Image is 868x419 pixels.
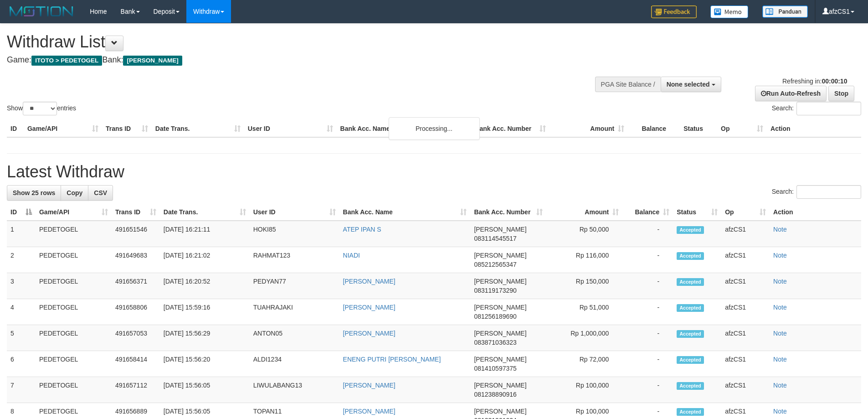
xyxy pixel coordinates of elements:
[7,102,76,115] label: Show entries
[7,377,36,403] td: 7
[7,120,24,137] th: ID
[160,247,250,273] td: [DATE] 16:21:02
[112,325,160,351] td: 491657053
[24,120,102,137] th: Game/API
[343,278,395,285] a: [PERSON_NAME]
[474,330,526,337] span: [PERSON_NAME]
[721,325,770,351] td: afzCS1
[36,273,112,299] td: PEDETOGEL
[474,365,516,372] span: Copy 081410597375 to clipboard
[595,77,661,92] div: PGA Site Balance /
[474,339,516,346] span: Copy 083871036323 to clipboard
[782,78,847,85] span: Refreshing in:
[31,56,102,66] span: ITOTO > PEDETOGEL
[7,204,36,221] th: ID: activate to sort column descending
[250,299,339,325] td: TUAHRAJAKI
[773,382,787,389] a: Note
[112,247,160,273] td: 491649683
[112,299,160,325] td: 491658806
[343,382,395,389] a: [PERSON_NAME]
[622,221,673,247] td: -
[546,325,622,351] td: Rp 1,000,000
[721,299,770,325] td: afzCS1
[762,5,808,18] img: panduan.png
[717,120,767,137] th: Op
[474,278,526,285] span: [PERSON_NAME]
[721,273,770,299] td: afzCS1
[474,252,526,259] span: [PERSON_NAME]
[343,356,441,363] a: ENENG PUTRI [PERSON_NAME]
[622,247,673,273] td: -
[550,120,628,137] th: Amount
[474,313,516,320] span: Copy 081256189690 to clipboard
[160,299,250,325] td: [DATE] 15:59:16
[160,351,250,377] td: [DATE] 15:56:20
[628,120,680,137] th: Balance
[546,273,622,299] td: Rp 150,000
[7,163,861,181] h1: Latest Withdraw
[546,247,622,273] td: Rp 116,000
[796,185,861,199] input: Search:
[767,120,861,137] th: Action
[343,408,395,415] a: [PERSON_NAME]
[250,325,339,351] td: ANTON05
[721,351,770,377] td: afzCS1
[773,278,787,285] a: Note
[773,356,787,363] a: Note
[651,5,697,18] img: Feedback.jpg
[36,351,112,377] td: PEDETOGEL
[470,204,546,221] th: Bank Acc. Number: activate to sort column ascending
[677,356,704,364] span: Accepted
[7,5,76,18] img: MOTION_logo.png
[112,351,160,377] td: 491658414
[337,120,472,137] th: Bank Acc. Name
[112,221,160,247] td: 491651546
[773,304,787,311] a: Note
[622,204,673,221] th: Balance: activate to sort column ascending
[474,226,526,233] span: [PERSON_NAME]
[13,189,55,197] span: Show 25 rows
[36,299,112,325] td: PEDETOGEL
[112,273,160,299] td: 491656371
[7,325,36,351] td: 5
[36,325,112,351] td: PEDETOGEL
[546,221,622,247] td: Rp 50,000
[7,56,570,65] h4: Game: Bank:
[112,204,160,221] th: Trans ID: activate to sort column ascending
[471,120,550,137] th: Bank Acc. Number
[61,185,88,201] a: Copy
[828,86,854,101] a: Stop
[474,391,516,398] span: Copy 081238890916 to clipboard
[389,117,480,140] div: Processing...
[343,252,360,259] a: NIADI
[721,221,770,247] td: afzCS1
[677,304,704,312] span: Accepted
[474,382,526,389] span: [PERSON_NAME]
[673,204,721,221] th: Status: activate to sort column ascending
[7,247,36,273] td: 2
[546,377,622,403] td: Rp 100,000
[796,102,861,115] input: Search:
[88,185,113,201] a: CSV
[36,204,112,221] th: Game/API: activate to sort column ascending
[546,299,622,325] td: Rp 51,000
[343,304,395,311] a: [PERSON_NAME]
[474,408,526,415] span: [PERSON_NAME]
[23,102,57,115] select: Showentries
[160,377,250,403] td: [DATE] 15:56:05
[250,247,339,273] td: RAHMAT123
[773,252,787,259] a: Note
[773,408,787,415] a: Note
[36,377,112,403] td: PEDETOGEL
[343,330,395,337] a: [PERSON_NAME]
[244,120,337,137] th: User ID
[773,330,787,337] a: Note
[7,351,36,377] td: 6
[773,226,787,233] a: Note
[677,382,704,390] span: Accepted
[102,120,152,137] th: Trans ID
[721,247,770,273] td: afzCS1
[94,189,107,197] span: CSV
[822,78,847,85] strong: 00:00:10
[250,204,339,221] th: User ID: activate to sort column ascending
